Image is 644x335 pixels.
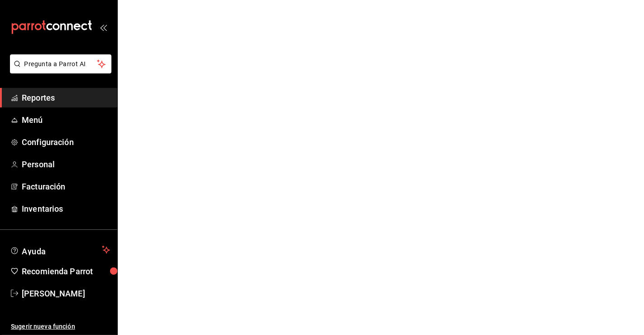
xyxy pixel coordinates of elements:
span: Inventarios [22,203,110,215]
span: Sugerir nueva función [11,322,110,331]
a: Pregunta a Parrot AI [6,66,111,75]
span: Ayuda [22,244,98,255]
button: Pregunta a Parrot AI [10,54,111,73]
span: Pregunta a Parrot AI [24,59,97,69]
button: open_drawer_menu [100,24,107,31]
span: Recomienda Parrot [22,265,110,277]
span: Personal [22,158,110,170]
span: [PERSON_NAME] [22,287,110,300]
span: Reportes [22,92,110,104]
span: Configuración [22,136,110,148]
span: Facturación [22,180,110,193]
span: Menú [22,114,110,126]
